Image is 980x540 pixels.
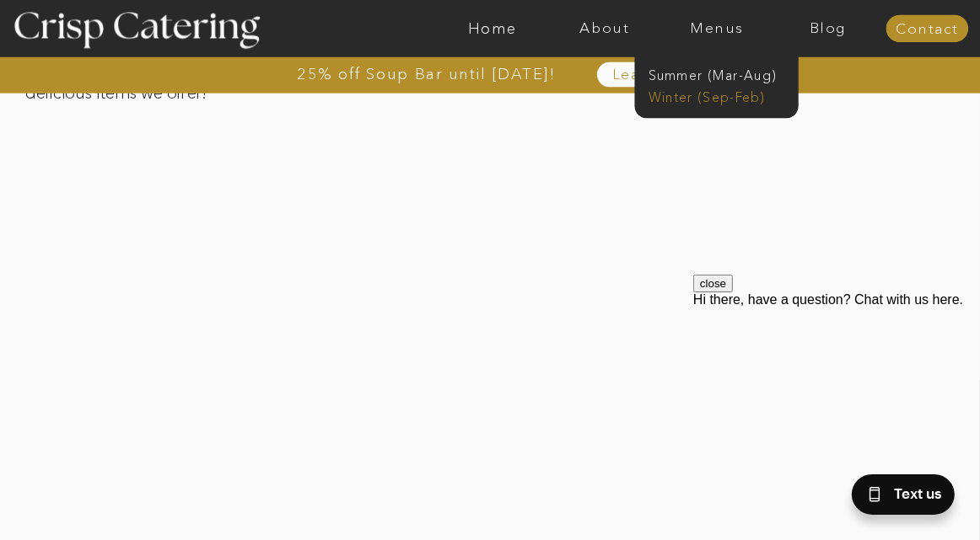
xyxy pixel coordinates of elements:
[886,21,969,37] a: Contact
[239,66,615,82] a: 25% off Soup Bar until [DATE]!
[693,275,980,477] iframe: podium webchat widget prompt
[437,20,549,36] a: Home
[649,66,794,81] a: Summer (Mar-Aug)
[25,8,366,193] p: Not quite sold? Come meet with a member of our team for 30 minutes to ask all your catering quest...
[660,20,773,36] a: Menus
[845,456,980,540] iframe: podium webchat widget bubble
[649,88,783,104] a: Winter (Sep-Feb)
[773,20,885,36] a: Blog
[549,20,661,36] a: About
[574,67,742,83] a: Learn More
